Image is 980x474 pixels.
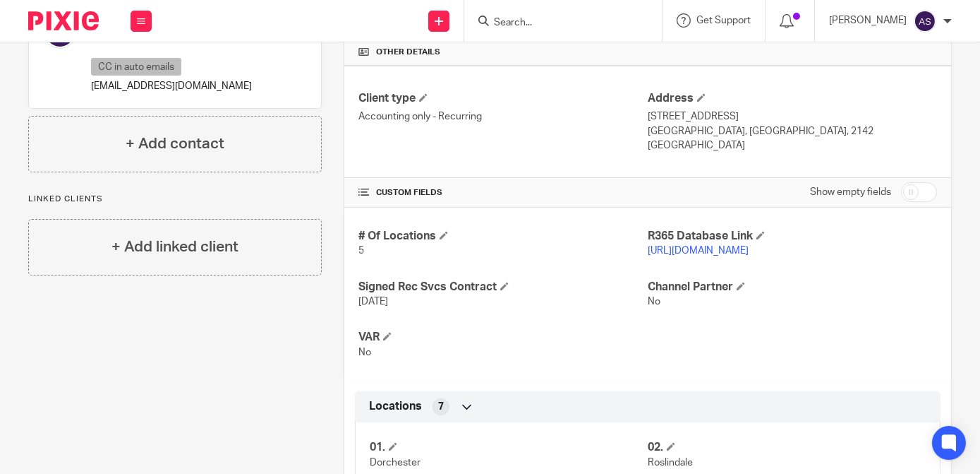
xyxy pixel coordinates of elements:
p: [EMAIL_ADDRESS][DOMAIN_NAME] [91,79,252,93]
p: [GEOGRAPHIC_DATA], [GEOGRAPHIC_DATA], 2142 [648,124,937,138]
p: Accounting only - Recurring [358,109,648,124]
h4: Channel Partner [648,280,937,295]
p: [PERSON_NAME] [829,13,907,28]
span: No [648,297,660,307]
p: [STREET_ADDRESS] [648,109,937,124]
h4: VAR [358,330,648,345]
h4: + Add contact [126,133,224,155]
h4: Client type [358,91,648,106]
h4: CUSTOM FIELDS [358,187,648,199]
p: CC in auto emails [91,58,181,76]
h4: R365 Database Link [648,229,937,244]
input: Search [492,17,619,30]
img: Pixie [28,11,99,30]
span: 7 [438,400,444,414]
h4: Signed Rec Svcs Contract [358,280,648,295]
img: svg%3E [914,10,936,32]
h4: 02. [648,440,926,455]
span: 5 [358,246,364,256]
span: No [358,348,371,357]
span: Other details [376,47,440,58]
span: [DATE] [358,297,388,307]
span: Roslindale [648,458,693,468]
label: Show empty fields [810,185,891,199]
span: Get Support [696,16,751,25]
p: Linked clients [28,194,322,205]
h4: Address [648,91,937,106]
h4: 01. [370,440,648,455]
h4: # Of Locations [358,229,648,244]
a: [URL][DOMAIN_NAME] [648,246,749,256]
span: Locations [369,399,422,414]
span: Dorchester [370,458,421,468]
h4: + Add linked client [111,236,238,258]
p: [GEOGRAPHIC_DATA] [648,138,937,153]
